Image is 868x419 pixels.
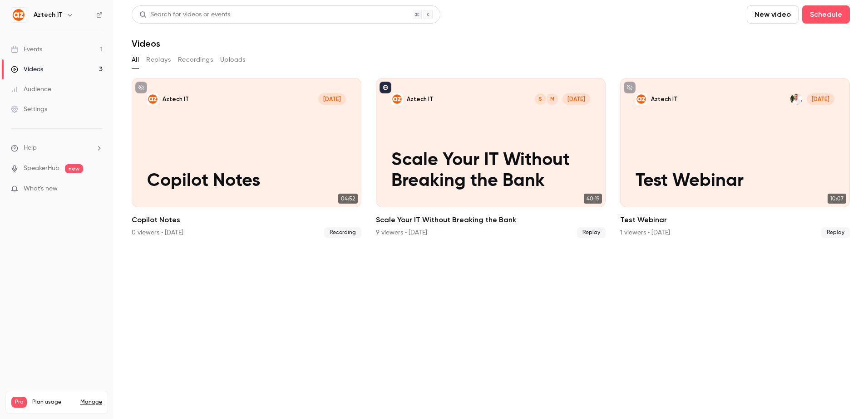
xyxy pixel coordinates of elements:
button: Recordings [178,53,213,67]
span: 10:07 [828,194,846,204]
p: Aztech IT [407,95,433,103]
img: Test Webinar [636,93,647,105]
button: published [380,82,391,93]
div: Search for videos or events [139,10,230,19]
span: Help [24,143,37,153]
div: Settings [11,105,47,114]
span: Pro [11,397,27,408]
a: Manage [80,399,102,406]
h2: Test Webinar [620,214,850,225]
button: unpublished [135,82,147,93]
span: What's new [24,184,58,194]
span: Replay [577,227,606,238]
a: Scale Your IT Without Breaking the BankAztech ITMS[DATE]Scale Your IT Without Breaking the Bank40... [376,78,606,238]
span: new [65,164,83,173]
section: Videos [132,5,850,414]
a: Copilot Notes Aztech IT[DATE]Copilot Notes04:52Copilot Notes0 viewers • [DATE]Recording [132,78,361,238]
a: Test Webinar Aztech ITSean Houghton[DATE]Test Webinar10:07Test Webinar1 viewers • [DATE]Replay [620,78,850,238]
li: Test Webinar [620,78,850,238]
span: [DATE] [807,93,834,105]
li: help-dropdown-opener [11,143,103,153]
div: 0 viewers • [DATE] [132,228,183,237]
p: Scale Your IT Without Breaking the Bank [391,150,590,192]
span: Recording [324,227,361,238]
div: Events [11,45,42,54]
span: Plan usage [32,399,75,406]
button: unpublished [624,82,636,93]
p: Aztech IT [163,95,189,103]
p: Copilot Notes [147,171,346,192]
span: 04:52 [338,194,358,204]
span: [DATE] [562,93,590,105]
button: New video [747,5,799,24]
div: 9 viewers • [DATE] [376,228,427,237]
div: Audience [11,85,51,94]
h2: Copilot Notes [132,214,361,225]
p: Aztech IT [651,95,677,103]
ul: Videos [132,78,850,238]
button: Replays [146,53,171,67]
button: All [132,53,139,67]
li: Copilot Notes [132,78,361,238]
img: Copilot Notes [147,93,158,105]
li: Scale Your IT Without Breaking the Bank [376,78,606,238]
img: Aztech IT [11,8,26,22]
img: Sean Houghton [790,93,802,105]
img: Scale Your IT Without Breaking the Bank [391,93,403,105]
span: [DATE] [318,93,346,105]
a: SpeakerHub [24,164,59,173]
h2: Scale Your IT Without Breaking the Bank [376,214,606,225]
div: S [534,93,547,106]
div: M [545,93,558,106]
p: Test Webinar [636,171,834,192]
button: Uploads [220,53,246,67]
h6: Aztech IT [34,10,63,19]
div: 1 viewers • [DATE] [620,228,670,237]
span: 40:19 [584,194,602,204]
button: Schedule [802,5,850,24]
span: Replay [821,227,850,238]
h1: Videos [132,38,160,49]
div: Videos [11,65,43,74]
